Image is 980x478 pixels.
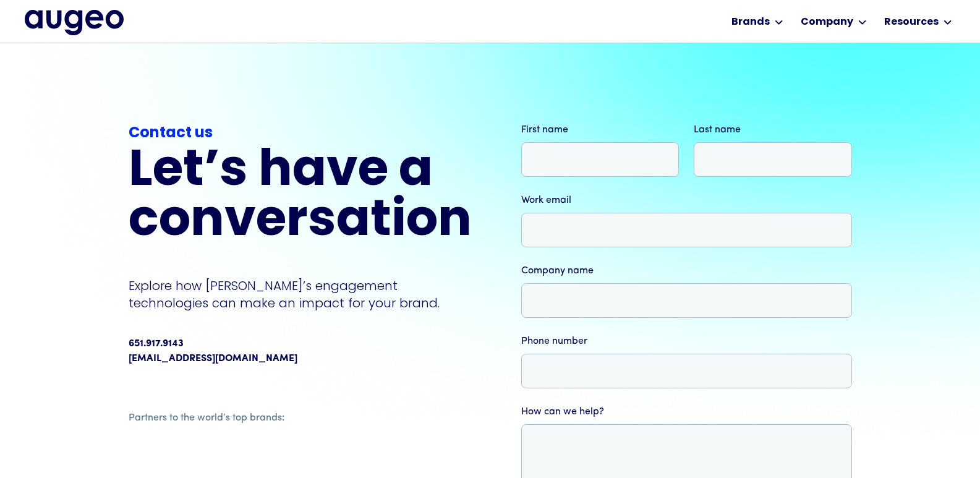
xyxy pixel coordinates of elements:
[129,122,472,145] div: Contact us
[129,277,472,312] p: Explore how [PERSON_NAME]’s engagement technologies can make an impact for your brand.
[694,122,852,137] label: Last name
[25,10,124,35] a: home
[129,147,472,247] h2: Let’s have a conversation
[129,351,297,366] a: [EMAIL_ADDRESS][DOMAIN_NAME]
[521,193,852,208] label: Work email
[884,15,939,30] div: Resources
[129,336,184,351] div: 651.917.9143
[521,334,852,349] label: Phone number
[521,263,852,278] label: Company name
[521,122,680,137] label: First name
[801,15,853,30] div: Company
[129,411,466,425] div: Partners to the world’s top brands:
[521,404,852,419] label: How can we help?
[25,10,124,35] img: Augeo's full logo in midnight blue.
[731,15,770,30] div: Brands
